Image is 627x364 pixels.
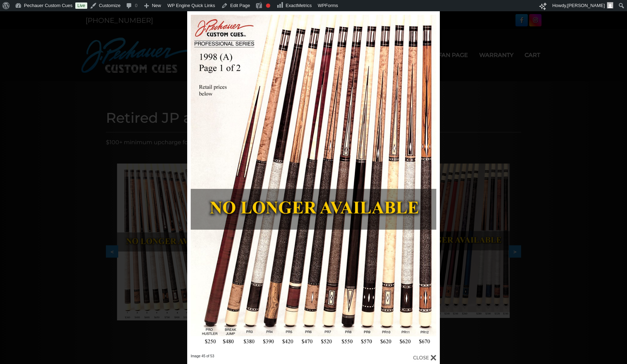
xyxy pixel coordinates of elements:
[191,354,363,362] span: Image 45 of 53
[326,11,440,354] a: next image
[413,354,436,364] a: close image gallery
[187,11,301,354] a: previous image
[266,4,270,8] div: Focus keyphrase not set
[286,3,312,8] span: ExactMetrics
[567,3,605,8] span: [PERSON_NAME]
[75,2,87,9] a: Live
